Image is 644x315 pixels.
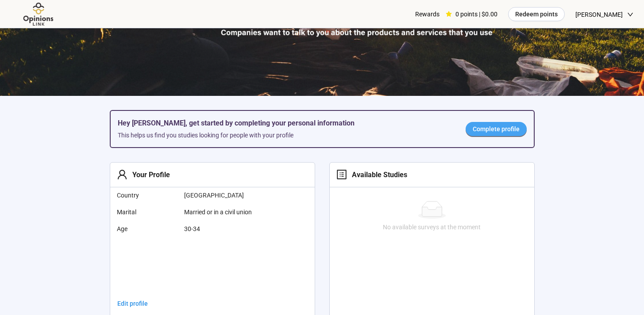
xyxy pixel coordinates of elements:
[110,296,155,311] a: Edit profile
[184,190,273,200] span: [GEOGRAPHIC_DATA]
[627,11,633,18] span: down
[446,11,452,17] span: star
[515,9,558,19] span: Redeem points
[184,207,273,217] span: Married or in a civil union
[333,222,531,232] div: No available surveys at the moment
[575,0,623,29] span: [PERSON_NAME]
[117,190,177,200] span: Country
[118,130,451,140] div: This helps us find you studies looking for people with your profile
[466,122,527,136] a: Complete profile
[117,299,148,308] span: Edit profile
[118,118,451,129] h5: Hey [PERSON_NAME], get started by completing your personal information
[117,207,177,217] span: Marital
[508,7,565,21] button: Redeem points
[117,224,177,234] span: Age
[347,169,407,180] div: Available Studies
[184,224,273,234] span: 30-34
[127,169,170,180] div: Your Profile
[117,169,127,180] span: user
[473,124,520,134] span: Complete profile
[336,169,347,180] span: profile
